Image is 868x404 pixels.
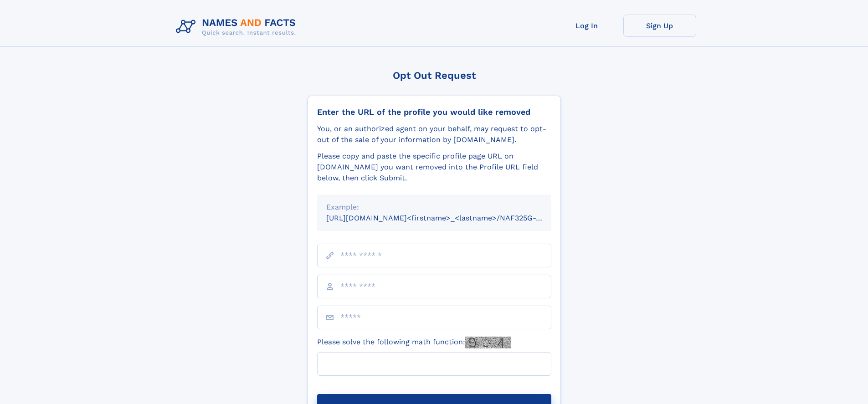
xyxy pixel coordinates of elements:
[317,337,511,348] label: Please solve the following math function:
[623,15,696,37] a: Sign Up
[172,15,303,39] img: Logo Names and Facts
[317,107,551,117] div: Enter the URL of the profile you would like removed
[550,15,623,37] a: Log In
[317,123,551,145] div: You, or an authorized agent on your behalf, may request to opt-out of the sale of your informatio...
[326,202,542,213] div: Example:
[308,70,561,81] div: Opt Out Request
[317,151,551,184] div: Please copy and paste the specific profile page URL on [DOMAIN_NAME] you want removed into the Pr...
[326,214,569,222] small: [URL][DOMAIN_NAME]<firstname>_<lastname>/NAF325G-xxxxxxxx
